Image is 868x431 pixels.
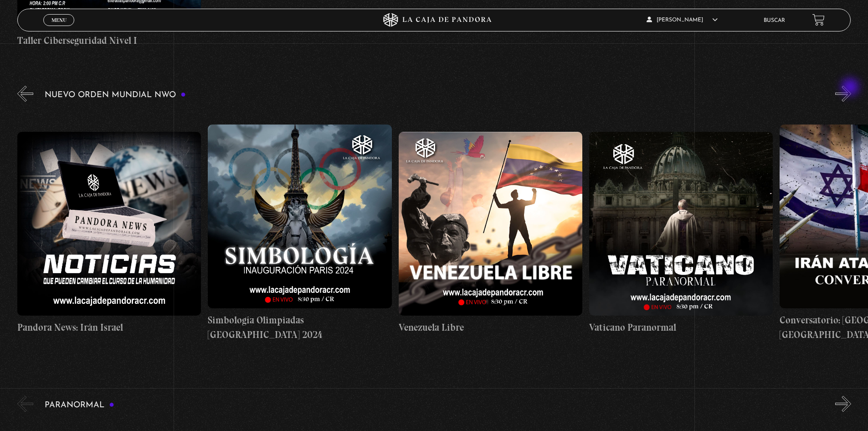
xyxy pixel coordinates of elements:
button: Next [835,86,851,102]
h4: Venezuela Libre [399,320,582,335]
span: Cerrar [48,25,70,31]
span: [PERSON_NAME] [647,17,718,23]
a: View your shopping cart [812,14,825,26]
button: Previous [17,396,33,412]
button: Previous [17,86,33,102]
h4: Taller Ciberseguridad Nivel I [17,33,201,48]
a: Simbología Olimpiadas [GEOGRAPHIC_DATA] 2024 [208,109,391,358]
h4: Simbología Olimpiadas [GEOGRAPHIC_DATA] 2024 [208,313,391,342]
button: Next [835,396,851,412]
h3: Paranormal [45,401,114,410]
h4: Pandora News: Irán Israel [17,320,201,335]
h3: Nuevo Orden Mundial NWO [45,91,186,99]
a: Vaticano Paranormal [589,109,773,358]
span: Menu [51,17,67,23]
a: Buscar [764,18,785,23]
h4: Vaticano Paranormal [589,320,773,335]
a: Pandora News: Irán Israel [17,109,201,358]
a: Venezuela Libre [399,109,582,358]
